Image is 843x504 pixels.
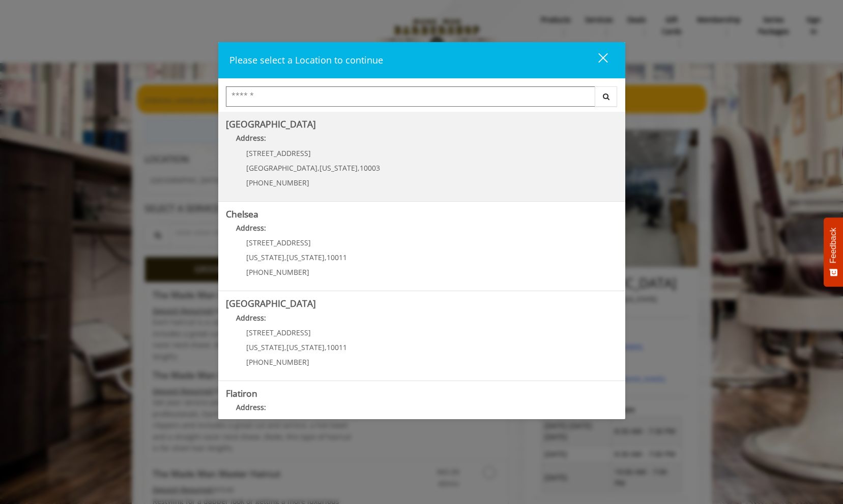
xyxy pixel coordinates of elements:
span: [US_STATE] [319,163,358,173]
b: Address: [236,313,266,323]
div: Center Select [226,86,618,112]
b: Address: [236,133,266,143]
span: , [284,253,286,262]
b: Flatiron [226,387,257,399]
span: [US_STATE] [286,342,325,352]
span: Feedback [829,228,838,263]
input: Search Center [226,86,595,107]
span: [GEOGRAPHIC_DATA] [246,163,317,173]
span: [PHONE_NUMBER] [246,357,309,367]
i: Search button [600,93,612,100]
button: close dialog [579,50,614,71]
span: [US_STATE] [286,253,325,262]
span: [US_STATE] [246,342,284,352]
span: [US_STATE] [246,253,284,262]
span: , [317,163,319,173]
span: [STREET_ADDRESS] [246,148,311,158]
span: [STREET_ADDRESS] [246,238,311,247]
b: [GEOGRAPHIC_DATA] [226,297,316,309]
span: , [325,253,327,262]
span: Please select a Location to continue [229,54,383,66]
span: , [284,342,286,352]
b: Address: [236,223,266,233]
b: [GEOGRAPHIC_DATA] [226,118,316,130]
div: close dialog [587,52,607,68]
span: [STREET_ADDRESS] [246,328,311,337]
span: 10003 [360,163,380,173]
b: Address: [236,402,266,412]
span: 10011 [327,342,347,352]
b: Chelsea [226,208,258,220]
span: , [358,163,360,173]
button: Feedback - Show survey [824,217,843,287]
span: [PHONE_NUMBER] [246,267,309,277]
span: 10011 [327,253,347,262]
span: , [325,342,327,352]
span: [PHONE_NUMBER] [246,178,309,187]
